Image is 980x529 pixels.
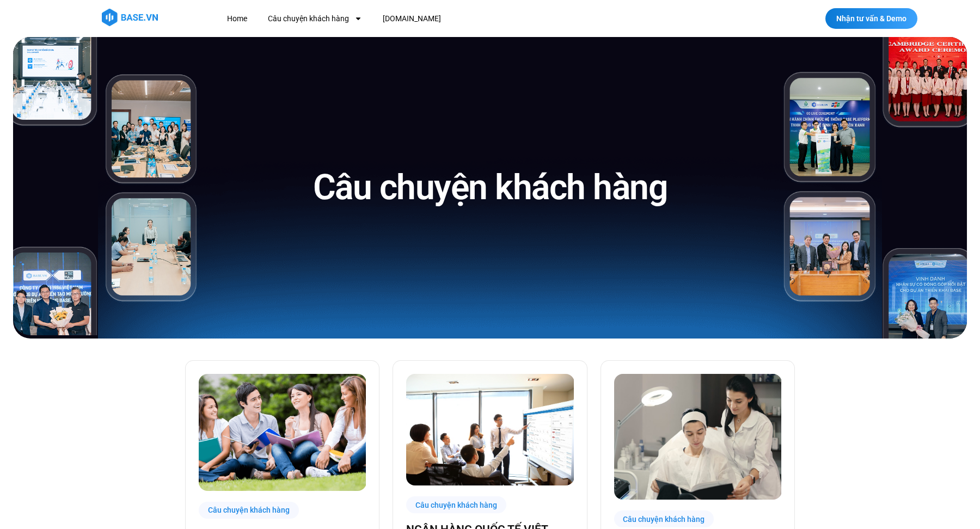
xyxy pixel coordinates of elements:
span: Nhận tư vấn & Demo [836,15,906,22]
a: [DOMAIN_NAME] [375,9,449,29]
div: Câu chuyện khách hàng [199,502,299,519]
div: Câu chuyện khách hàng [614,510,714,527]
div: Câu chuyện khách hàng [406,496,506,513]
a: Câu chuyện khách hàng [260,9,370,29]
h1: Câu chuyện khách hàng [313,165,667,210]
nav: Menu [219,9,641,29]
a: Home [219,9,255,29]
a: Nhận tư vấn & Demo [825,8,917,29]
